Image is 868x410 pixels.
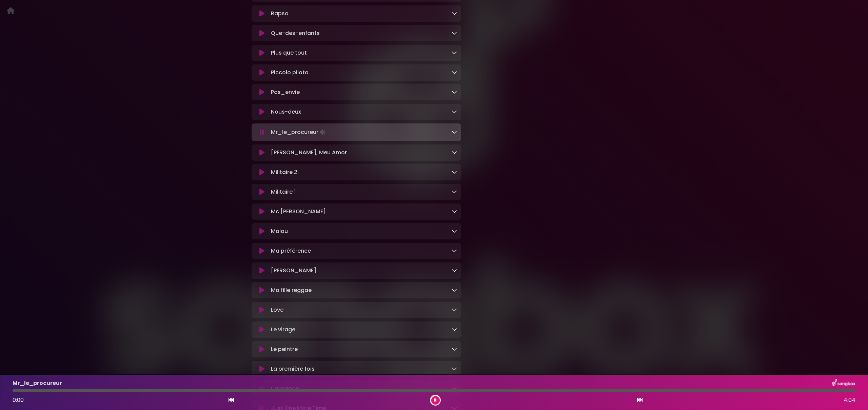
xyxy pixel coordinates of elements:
p: Ma préférence [271,247,311,255]
img: songbox-logo-white.png [832,379,855,388]
p: Piccolo pilota [271,69,309,77]
p: Le peintre [271,345,298,353]
p: Mr_le_procureur [271,128,328,137]
p: Malou [271,227,288,235]
p: Rapso [271,9,289,18]
p: [PERSON_NAME], Meu Amor [271,149,347,157]
img: waveform4.gif [318,128,328,137]
p: Militaire 2 [271,168,297,176]
p: Que-des-enfants [271,29,320,37]
p: Mr_le_procureur [13,379,62,387]
p: Militaire 1 [271,188,296,196]
p: [PERSON_NAME] [271,267,316,275]
p: Plus que tout [271,49,307,57]
p: Pas_envie [271,88,300,96]
span: 4:04 [844,396,855,404]
p: Nous-deux [271,108,301,116]
span: 0:00 [13,396,24,404]
p: Ma fille reggae [271,286,312,294]
p: Le virage [271,326,295,334]
p: La première fois [271,365,315,373]
p: Mc [PERSON_NAME] [271,208,326,216]
p: Love [271,306,283,314]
